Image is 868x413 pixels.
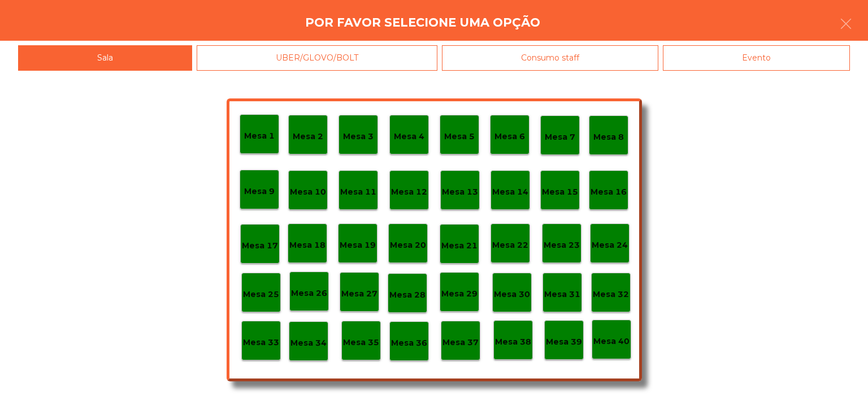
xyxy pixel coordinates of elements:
[542,186,578,199] p: Mesa 15
[391,337,427,350] p: Mesa 36
[444,130,475,143] p: Mesa 5
[340,239,376,252] p: Mesa 19
[389,289,426,302] p: Mesa 28
[442,336,479,349] p: Mesa 37
[394,130,424,143] p: Mesa 4
[494,288,530,301] p: Mesa 30
[197,45,437,71] div: UBER/GLOVO/BOLT
[343,336,379,349] p: Mesa 35
[244,185,275,198] p: Mesa 9
[546,335,582,349] p: Mesa 39
[544,239,580,252] p: Mesa 23
[391,186,427,199] p: Mesa 12
[494,130,525,143] p: Mesa 6
[290,186,326,199] p: Mesa 10
[343,130,374,143] p: Mesa 3
[441,287,478,300] p: Mesa 29
[290,337,327,350] p: Mesa 34
[291,287,327,300] p: Mesa 26
[492,186,528,199] p: Mesa 14
[591,186,627,199] p: Mesa 16
[244,130,275,143] p: Mesa 1
[289,239,325,252] p: Mesa 18
[243,288,279,301] p: Mesa 25
[495,335,531,349] p: Mesa 38
[441,239,478,252] p: Mesa 21
[242,239,278,252] p: Mesa 17
[243,336,279,349] p: Mesa 33
[593,288,629,301] p: Mesa 32
[593,131,624,144] p: Mesa 8
[18,45,192,71] div: Sala
[293,130,323,143] p: Mesa 2
[544,288,580,301] p: Mesa 31
[442,45,658,71] div: Consumo staff
[663,45,850,71] div: Evento
[492,239,528,252] p: Mesa 22
[545,131,575,144] p: Mesa 7
[442,186,478,199] p: Mesa 13
[592,239,628,252] p: Mesa 24
[305,14,540,31] h4: Por favor selecione uma opção
[341,287,377,300] p: Mesa 27
[390,239,426,252] p: Mesa 20
[593,335,630,348] p: Mesa 40
[340,186,376,199] p: Mesa 11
